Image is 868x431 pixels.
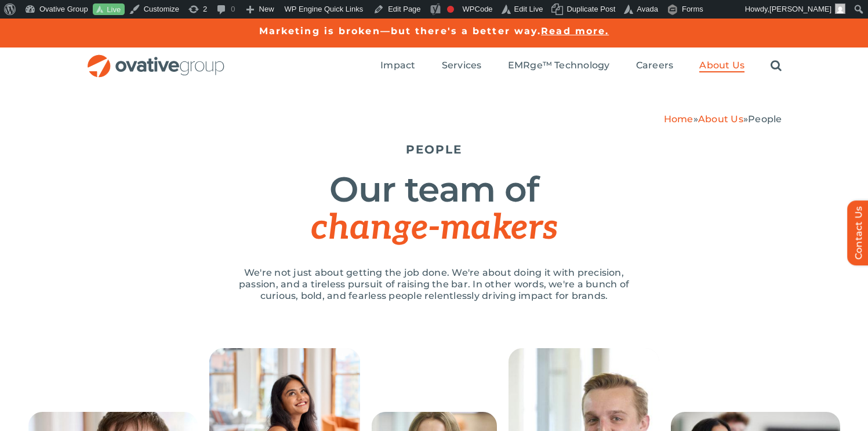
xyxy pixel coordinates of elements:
span: Impact [380,60,415,71]
a: EMRge™ Technology [508,60,610,72]
span: About Us [699,60,744,71]
span: Careers [636,60,674,71]
a: Impact [380,60,415,72]
a: Read more. [541,25,609,36]
h1: Our team of [86,171,782,247]
span: » » [664,114,782,125]
a: Services [442,60,482,72]
span: Services [442,60,482,71]
span: change-makers [311,207,557,249]
a: Home [664,114,693,125]
a: Search [771,60,782,72]
a: Live [93,3,125,16]
span: People [748,114,782,125]
div: Focus keyphrase not set [447,6,454,13]
a: Careers [636,60,674,72]
a: About Us [699,60,744,72]
a: OG_Full_horizontal_RGB [86,53,226,64]
nav: Menu [380,48,782,85]
h5: PEOPLE [86,143,782,156]
p: We're not just about getting the job done. We're about doing it with precision, passion, and a ti... [226,267,643,302]
a: About Us [698,114,743,125]
a: Marketing is broken—but there's a better way. [259,25,542,36]
span: [PERSON_NAME] [769,5,831,13]
span: EMRge™ Technology [508,60,610,71]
